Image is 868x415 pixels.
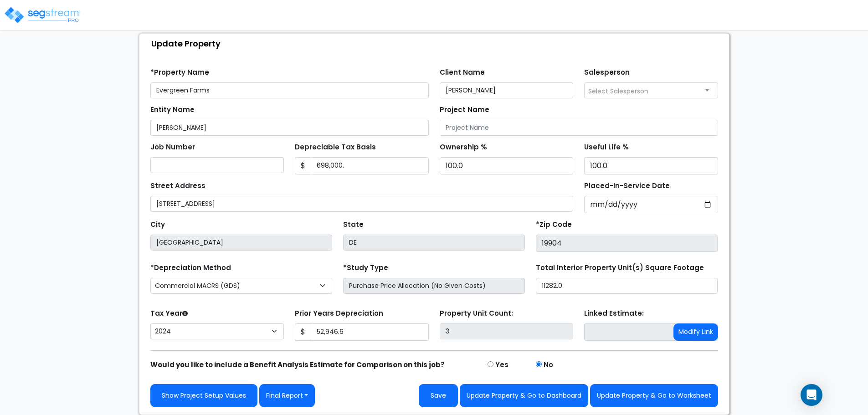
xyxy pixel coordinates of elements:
[440,67,485,78] label: Client Name
[440,105,489,115] label: Project Name
[440,308,513,319] label: Property Unit Count:
[440,323,574,339] input: Building Count
[150,360,445,369] strong: Would you like to include a Benefit Analysis Estimate for Comparison on this job?
[259,384,315,407] button: Final Report
[150,181,205,191] label: Street Address
[311,323,429,341] input: 0.00
[536,263,704,273] label: Total Interior Property Unit(s) Square Footage
[588,87,648,96] span: Select Salesperson
[150,105,195,115] label: Entity Name
[440,157,574,174] input: Ownership
[440,120,718,136] input: Project Name
[584,142,629,153] label: Useful Life %
[584,308,644,319] label: Linked Estimate:
[673,323,718,341] button: Modify Link
[295,323,311,341] span: $
[495,360,508,370] label: Yes
[150,263,231,273] label: *Depreciation Method
[295,157,311,174] span: $
[295,308,383,319] label: Prior Years Depreciation
[295,142,376,153] label: Depreciable Tax Basis
[150,220,165,230] label: City
[536,278,718,294] input: total square foot
[4,6,81,24] img: logo_pro_r.png
[150,308,188,319] label: Tax Year
[584,157,718,174] input: Depreciation
[419,384,458,407] button: Save
[460,384,588,407] button: Update Property & Go to Dashboard
[536,220,572,230] label: *Zip Code
[584,181,670,191] label: Placed-In-Service Date
[311,157,429,174] input: 0.00
[144,34,729,53] div: Update Property
[440,142,487,153] label: Ownership %
[536,235,718,252] input: Zip Code
[590,384,718,407] button: Update Property & Go to Worksheet
[584,67,630,78] label: Salesperson
[150,67,209,78] label: *Property Name
[544,360,553,370] label: No
[150,384,257,407] a: Show Project Setup Values
[150,196,574,212] input: Street Address
[150,120,429,136] input: Entity Name
[801,384,822,406] div: Open Intercom Messenger
[150,142,195,153] label: Job Number
[440,82,574,98] input: Client Name
[150,82,429,98] input: Property Name
[343,263,388,273] label: *Study Type
[343,220,364,230] label: State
